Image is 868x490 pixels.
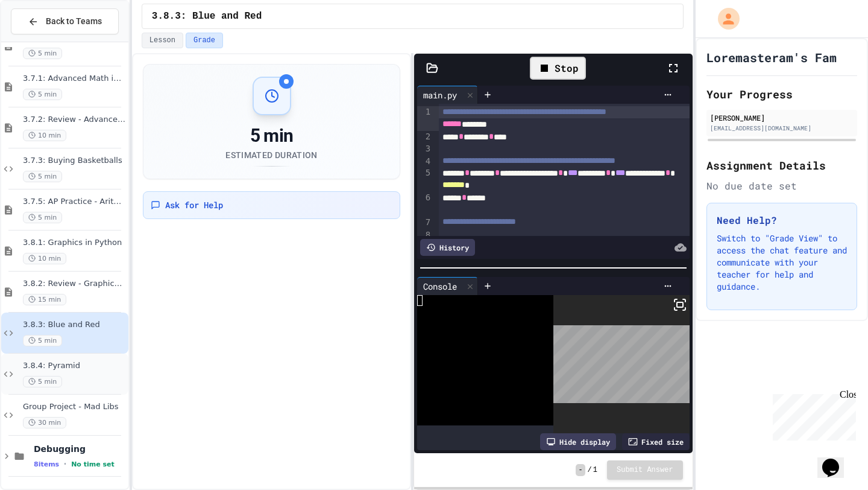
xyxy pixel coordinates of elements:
[417,217,432,229] div: 7
[417,167,432,192] div: 5
[34,460,59,468] span: 8 items
[710,112,854,123] div: [PERSON_NAME]
[717,232,847,293] p: Switch to "Grade View" to access the chat feature and communicate with your teacher for help and ...
[576,464,585,476] span: -
[617,465,673,475] span: Submit Answer
[23,279,126,289] span: 3.8.2: Review - Graphics in Python
[768,389,856,441] iframe: chat widget
[417,131,432,143] div: 2
[186,33,223,48] button: Grade
[417,277,478,295] div: Console
[46,15,102,28] span: Back to Teams
[23,48,62,59] span: 5 min
[23,171,62,182] span: 5 min
[23,335,62,346] span: 5 min
[23,197,126,207] span: 3.7.5: AP Practice - Arithmetic Operators
[23,361,126,371] span: 3.8.4: Pyramid
[23,212,62,223] span: 5 min
[5,5,83,77] div: Chat with us now!Close
[588,465,592,475] span: /
[420,239,475,256] div: History
[705,5,743,33] div: My Account
[706,49,837,66] h1: Loremasteram's Fam
[593,465,597,475] span: 1
[417,86,478,104] div: main.py
[23,320,126,330] span: 3.8.3: Blue and Red
[607,460,683,480] button: Submit Answer
[165,199,223,211] span: Ask for Help
[417,280,463,293] div: Console
[225,125,317,147] div: 5 min
[417,143,432,155] div: 3
[71,460,115,468] span: No time set
[706,179,857,193] div: No due date set
[817,442,856,478] iframe: chat widget
[417,89,463,101] div: main.py
[225,149,317,161] div: Estimated Duration
[23,130,66,141] span: 10 min
[23,417,66,428] span: 30 min
[23,74,126,84] span: 3.7.1: Advanced Math in Python
[142,33,183,48] button: Lesson
[417,192,432,217] div: 6
[710,124,854,133] div: [EMAIL_ADDRESS][DOMAIN_NAME]
[34,444,126,454] span: Debugging
[417,106,432,131] div: 1
[717,213,847,227] h3: Need Help?
[152,9,262,24] span: 3.8.3: Blue and Red
[706,86,857,103] h2: Your Progress
[530,57,586,80] div: Stop
[23,156,126,166] span: 3.7.3: Buying Basketballs
[23,115,126,125] span: 3.7.2: Review - Advanced Math in Python
[11,8,119,34] button: Back to Teams
[23,294,66,305] span: 15 min
[417,156,432,168] div: 4
[706,157,857,174] h2: Assignment Details
[23,402,126,412] span: Group Project - Mad Libs
[622,433,690,450] div: Fixed size
[540,433,616,450] div: Hide display
[23,253,66,264] span: 10 min
[23,89,62,100] span: 5 min
[23,376,62,387] span: 5 min
[23,238,126,248] span: 3.8.1: Graphics in Python
[417,229,432,241] div: 8
[64,459,66,469] span: •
